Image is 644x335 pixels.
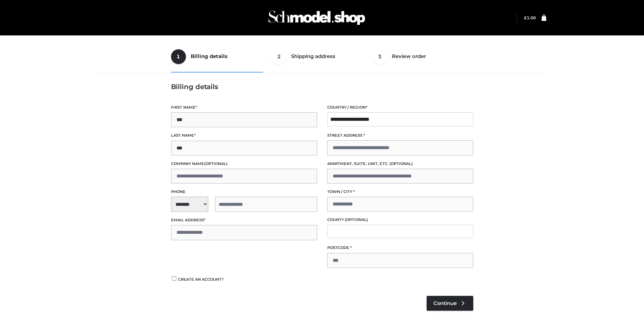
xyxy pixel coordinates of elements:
[327,132,473,139] label: Street address
[171,132,317,139] label: Last name
[524,15,536,20] a: £1.00
[266,4,367,31] img: Schmodel Admin 964
[345,217,368,222] span: (optional)
[524,15,527,20] span: £
[171,161,317,167] label: Company name
[389,161,413,166] span: (optional)
[524,15,536,20] bdi: 1.00
[327,161,473,167] label: Apartment, suite, unit, etc.
[327,217,473,223] label: County
[433,300,457,306] span: Continue
[327,104,473,111] label: Country / Region
[171,83,473,91] h3: Billing details
[171,104,317,111] label: First name
[427,296,473,311] a: Continue
[327,189,473,195] label: Town / City
[171,189,317,195] label: Phone
[178,277,224,282] span: Create an account?
[171,276,177,281] input: Create an account?
[327,245,473,251] label: Postcode
[171,217,317,223] label: Email address
[204,161,228,166] span: (optional)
